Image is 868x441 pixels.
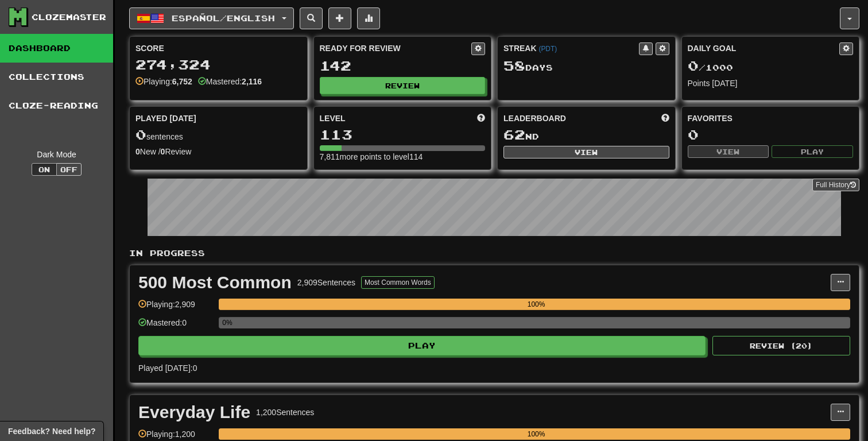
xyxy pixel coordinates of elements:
[361,276,435,289] button: Most Common Words
[135,127,301,142] div: sentences
[135,113,196,124] span: Played [DATE]
[661,113,669,124] span: This week in points, UTC
[198,76,262,87] div: Mastered:
[135,147,140,156] strong: 0
[320,42,472,54] div: Ready for Review
[161,147,165,156] strong: 0
[138,363,197,373] span: Played [DATE]: 0
[688,78,854,89] div: Points [DATE]
[320,151,486,163] div: 7,811 more points to level 114
[503,146,669,158] button: View
[357,7,380,29] button: More stats
[688,113,854,124] div: Favorites
[503,59,669,73] div: Day s
[135,57,301,72] div: 274,324
[222,428,850,440] div: 100%
[688,63,733,72] span: / 1000
[538,45,557,53] a: (PDT)
[9,149,104,160] div: Dark Mode
[300,7,323,29] button: Search sentences
[135,42,301,54] div: Score
[477,113,485,124] span: Score more points to level up
[172,13,275,23] span: Español / English
[135,146,301,157] div: New / Review
[138,336,706,355] button: Play
[129,7,294,29] button: Español/English
[56,163,82,176] button: Off
[328,7,351,29] button: Add sentence to collection
[138,299,213,318] div: Playing: 2,909
[129,247,859,259] p: In Progress
[503,126,525,142] span: 62
[256,407,314,418] div: 1,200 Sentences
[32,11,106,23] div: Clozemaster
[503,127,669,142] div: nd
[503,42,639,54] div: Streak
[320,127,486,142] div: 113
[688,145,769,158] button: View
[135,126,146,142] span: 0
[242,77,262,86] strong: 2,116
[32,163,57,176] button: On
[320,113,346,124] span: Level
[503,57,525,73] span: 58
[688,42,840,55] div: Daily Goal
[688,127,854,142] div: 0
[222,299,850,310] div: 100%
[688,57,699,73] span: 0
[320,77,486,94] button: Review
[138,317,213,336] div: Mastered: 0
[712,336,850,355] button: Review (20)
[8,425,95,437] span: Open feedback widget
[772,145,853,158] button: Play
[138,274,292,291] div: 500 Most Common
[172,77,192,86] strong: 6,752
[503,113,566,124] span: Leaderboard
[320,59,486,73] div: 142
[812,179,859,191] a: Full History
[138,404,250,421] div: Everyday Life
[135,76,192,87] div: Playing:
[297,277,355,288] div: 2,909 Sentences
